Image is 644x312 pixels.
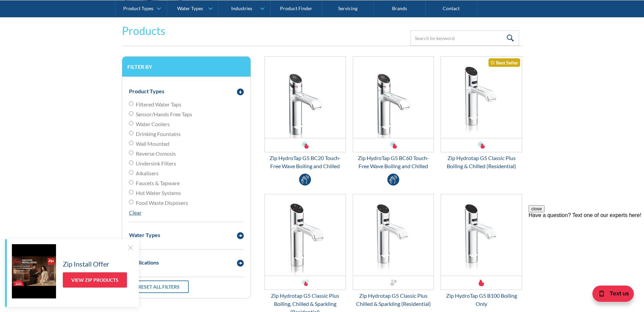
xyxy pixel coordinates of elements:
div: Best Seller [489,58,520,67]
img: Zip HydroTap G5 BC20 Touch-Free Wave Boiling and Chilled [265,57,346,138]
img: Zip Hydrotap G5 Classic Plus Chilled & Sparkling (Residential) [353,194,434,276]
a: Zip HydroTap G5 BC20 Touch-Free Wave Boiling and ChilledZip HydroTap G5 BC20 Touch-Free Wave Boil... [264,56,346,170]
img: Zip Hydrotap G5 Classic Plus Boiling & Chilled (Residential) [441,57,522,138]
input: Sensor/Hands Free Taps [129,111,133,116]
span: Water Coolers [136,120,170,128]
img: Zip HydroTap G5 BC60 Touch-Free Wave Boiling and Chilled [353,57,434,138]
span: Alkalisers [136,169,159,177]
h5: Zip Install Offer [63,259,109,269]
a: Zip HydroTap G5 BC60 Touch-Free Wave Boiling and ChilledZip HydroTap G5 BC60 Touch-Free Wave Boil... [353,56,434,170]
span: Hot Water Systems [136,189,181,197]
input: Reverse Osmosis [129,151,133,155]
iframe: podium webchat widget bubble [576,278,644,312]
input: Faucets & Tapware [129,180,133,184]
span: Food Waste Disposers [136,199,188,207]
span: Drinking Fountains [136,130,181,138]
h2: Products [122,23,165,39]
input: Search by keyword [410,31,519,46]
span: Wall Mounted [136,140,169,148]
input: Wall Mounted [129,141,133,145]
input: Drinking Fountains [129,131,133,135]
div: Applications [129,258,159,267]
span: Faucets & Tapware [136,179,180,187]
span: Undersink Filters [136,159,176,168]
div: Water Types [129,231,160,239]
input: Filtered Water Taps [129,101,133,106]
img: Zip Install Offer [12,244,56,298]
input: Water Coolers [129,121,133,125]
input: Alkalisers [129,170,133,175]
div: Zip HydroTap G5 B100 Boiling Only [441,292,522,308]
span: Reverse Osmosis [136,150,176,158]
input: Hot Water Systems [129,190,133,194]
h3: Filter by [127,63,245,70]
a: Reset all filters [129,280,189,293]
iframe: podium webchat widget prompt [529,205,644,287]
div: Zip Hydrotap G5 Classic Plus Boiling & Chilled (Residential) [441,154,522,170]
input: Food Waste Disposers [129,200,133,204]
a: Zip Hydrotap G5 Classic Plus Boiling & Chilled (Residential)Best SellerZip Hydrotap G5 Classic Pl... [441,56,522,170]
img: Zip HydroTap G5 B100 Boiling Only [441,194,522,276]
a: Clear [129,209,142,216]
a: Zip Hydrotap G5 Classic Plus Chilled & Sparkling (Residential)Zip Hydrotap G5 Classic Plus Chille... [353,194,434,308]
div: Zip Hydrotap G5 Classic Plus Chilled & Sparkling (Residential) [353,292,434,308]
span: Sensor/Hands Free Taps [136,110,192,118]
img: Zip Hydrotap G5 Classic Plus Boiling, Chilled & Sparkling (Residential) [265,194,346,276]
div: Product Types [129,87,164,95]
div: Zip HydroTap G5 BC20 Touch-Free Wave Boiling and Chilled [264,154,346,170]
div: Product Types [123,5,153,11]
input: Undersink Filters [129,160,133,165]
div: Water Types [177,5,203,11]
a: Zip HydroTap G5 B100 Boiling OnlyZip HydroTap G5 B100 Boiling Only [441,194,522,308]
span: Filtered Water Taps [136,100,181,109]
a: View Zip Products [63,272,127,288]
div: Zip HydroTap G5 BC60 Touch-Free Wave Boiling and Chilled [353,154,434,170]
div: Industries [231,5,252,11]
